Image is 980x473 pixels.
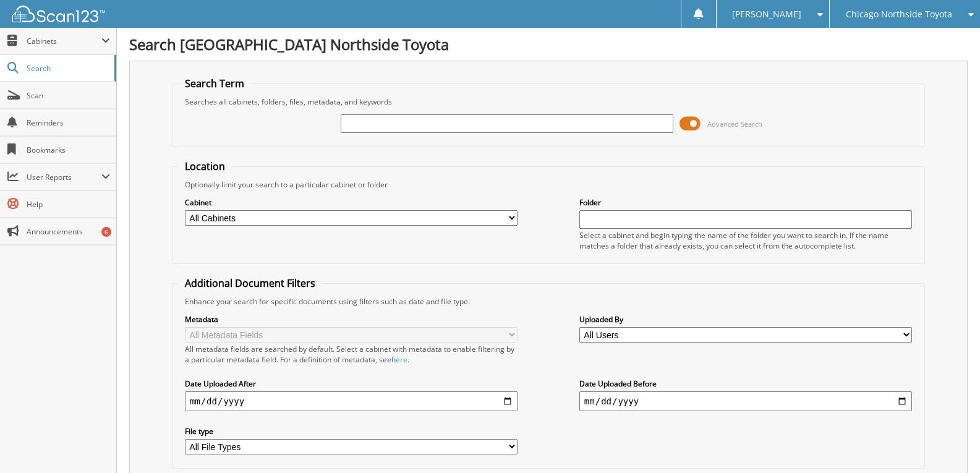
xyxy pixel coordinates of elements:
[185,314,518,325] label: Metadata
[185,391,518,411] input: start
[12,6,105,22] img: scan123-logo-white.svg
[185,426,518,437] label: File type
[179,296,918,307] div: Enhance your search for specific documents using filters such as date and file type.
[707,119,762,129] span: Advanced Search
[846,11,952,18] span: Chicago Northside Toyota
[179,77,250,90] legend: Search Term
[27,172,101,182] span: User Reports
[179,160,231,173] legend: Location
[185,378,518,389] label: Date Uploaded After
[27,36,101,46] span: Cabinets
[27,90,110,101] span: Scan
[732,11,801,18] span: [PERSON_NAME]
[27,145,110,155] span: Bookmarks
[179,276,322,290] legend: Additional Document Filters
[391,354,407,365] a: here
[27,117,110,128] span: Reminders
[129,34,968,54] h1: Search [GEOGRAPHIC_DATA] Northside Toyota
[27,226,110,237] span: Announcements
[579,197,912,208] label: Folder
[185,344,518,365] div: All metadata fields are searched by default. Select a cabinet with metadata to enable filtering b...
[185,197,518,208] label: Cabinet
[179,96,918,107] div: Searches all cabinets, folders, files, metadata, and keywords
[27,63,108,74] span: Search
[579,378,912,389] label: Date Uploaded Before
[579,391,912,411] input: end
[579,230,912,251] div: Select a cabinet and begin typing the name of the folder you want to search in. If the name match...
[179,179,918,190] div: Optionally limit your search to a particular cabinet or folder
[27,199,110,210] span: Help
[101,227,111,237] div: 6
[918,414,980,473] iframe: Chat Widget
[579,314,912,325] label: Uploaded By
